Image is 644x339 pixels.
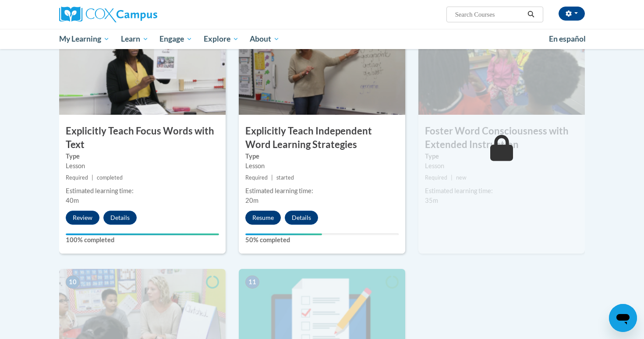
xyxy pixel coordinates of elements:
[285,211,318,225] button: Details
[59,7,226,22] a: Cox Campus
[66,211,99,225] button: Review
[245,152,399,161] label: Type
[66,161,219,171] div: Lesson
[454,9,524,20] input: Search Courses
[66,152,219,161] label: Type
[245,233,322,235] div: Your progress
[53,29,115,49] a: My Learning
[92,174,93,181] span: |
[245,235,399,245] label: 50% completed
[66,233,219,235] div: Your progress
[59,124,226,152] h3: Explicitly Teach Focus Words with Text
[154,29,198,49] a: Engage
[250,34,280,44] span: About
[245,211,281,225] button: Resume
[549,34,586,43] span: En español
[245,197,258,204] span: 20m
[524,9,538,20] button: Search
[456,174,467,181] span: new
[418,27,585,115] img: Course Image
[59,7,157,22] img: Cox Campus
[46,29,598,49] div: Main menu
[59,34,110,44] span: My Learning
[418,124,585,152] h3: Foster Word Consciousness with Extended Instruction
[245,275,259,289] span: 11
[271,174,273,181] span: |
[97,174,123,181] span: completed
[204,34,239,44] span: Explore
[425,174,447,181] span: Required
[159,34,192,44] span: Engage
[451,174,453,181] span: |
[103,211,137,225] button: Details
[239,27,405,115] img: Course Image
[609,304,637,332] iframe: Button to launch messaging window
[66,186,219,196] div: Estimated learning time:
[425,197,438,204] span: 35m
[59,27,226,115] img: Course Image
[66,235,219,245] label: 100% completed
[559,7,585,21] button: Account Settings
[245,161,399,171] div: Lesson
[276,174,294,181] span: started
[245,186,399,196] div: Estimated learning time:
[198,29,244,49] a: Explore
[66,174,88,181] span: Required
[425,152,578,161] label: Type
[115,29,154,49] a: Learn
[239,124,405,152] h3: Explicitly Teach Independent Word Learning Strategies
[66,275,80,289] span: 10
[121,34,149,44] span: Learn
[245,174,268,181] span: Required
[425,161,578,171] div: Lesson
[244,29,286,49] a: About
[425,186,578,196] div: Estimated learning time:
[543,30,591,48] a: En español
[66,197,79,204] span: 40m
